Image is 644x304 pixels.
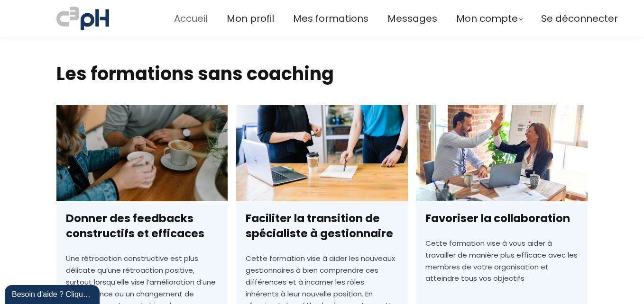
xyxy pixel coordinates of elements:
a: Messages [387,11,437,27]
a: Mon profil [227,11,274,27]
img: a70bc7685e0efc0bd0b04b3506828469.jpeg [56,5,109,32]
a: Mes formations [293,11,368,27]
h2: Les formations sans coaching [56,62,588,86]
a: Accueil [174,11,208,27]
a: Se déconnecter [541,11,618,27]
iframe: chat widget [5,283,101,304]
span: Mon compte [456,11,518,27]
